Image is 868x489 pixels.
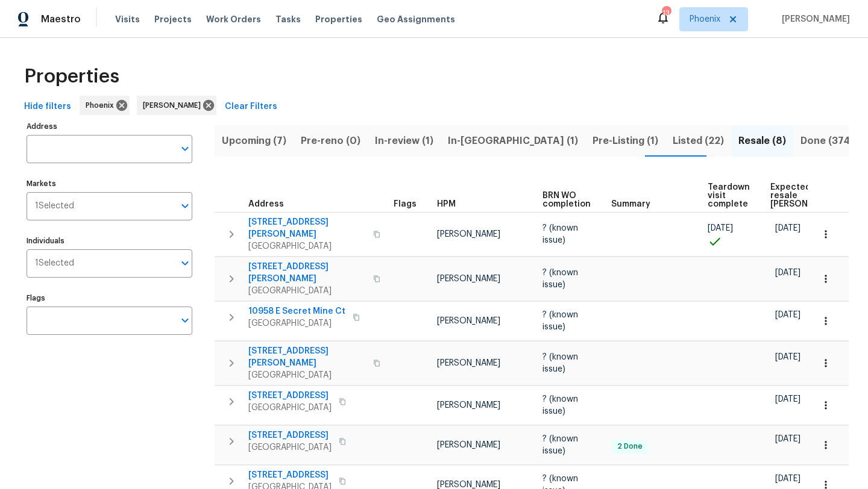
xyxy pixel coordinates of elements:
[24,70,119,83] span: Properties
[775,435,800,443] span: [DATE]
[248,216,366,240] span: [STREET_ADDRESS][PERSON_NAME]
[115,13,140,25] span: Visits
[248,261,366,285] span: [STREET_ADDRESS][PERSON_NAME]
[775,353,800,361] span: [DATE]
[225,99,277,114] span: Clear Filters
[612,441,647,452] span: 2 Done
[206,13,261,25] span: Work Orders
[248,200,284,208] span: Address
[437,275,500,283] span: [PERSON_NAME]
[777,13,850,25] span: [PERSON_NAME]
[437,401,500,410] span: [PERSON_NAME]
[177,312,193,329] button: Open
[248,317,345,329] span: [GEOGRAPHIC_DATA]
[437,481,500,489] span: [PERSON_NAME]
[248,345,366,369] span: [STREET_ADDRESS][PERSON_NAME]
[27,237,192,244] label: Individuals
[690,13,720,25] span: Phoenix
[542,224,578,244] span: ? (known issue)
[137,96,216,115] div: [PERSON_NAME]
[248,402,332,414] span: [GEOGRAPHIC_DATA]
[80,96,130,115] div: Phoenix
[673,132,724,149] span: Listed (22)
[248,305,345,317] span: 10958 E Secret Mine Ct
[542,311,578,331] span: ? (known issue)
[448,132,578,149] span: In-[GEOGRAPHIC_DATA] (1)
[248,240,366,252] span: [GEOGRAPHIC_DATA]
[86,99,119,111] span: Phoenix
[248,390,332,402] span: [STREET_ADDRESS]
[248,469,332,481] span: [STREET_ADDRESS]
[708,224,733,232] span: [DATE]
[770,183,838,208] span: Expected resale [PERSON_NAME]
[222,132,286,149] span: Upcoming (7)
[437,441,500,449] span: [PERSON_NAME]
[775,475,800,483] span: [DATE]
[775,269,800,277] span: [DATE]
[593,132,658,149] span: Pre-Listing (1)
[738,132,786,149] span: Resale (8)
[220,96,282,118] button: Clear Filters
[27,123,192,130] label: Address
[662,7,670,19] div: 13
[394,200,417,208] span: Flags
[542,269,578,289] span: ? (known issue)
[542,192,591,208] span: BRN WO completion
[315,13,362,25] span: Properties
[27,180,192,187] label: Markets
[248,429,332,441] span: [STREET_ADDRESS]
[19,96,76,118] button: Hide filters
[377,13,455,25] span: Geo Assignments
[437,230,500,238] span: [PERSON_NAME]
[542,395,578,416] span: ? (known issue)
[542,435,578,455] span: ? (known issue)
[437,359,500,367] span: [PERSON_NAME]
[611,200,650,208] span: Summary
[177,140,193,157] button: Open
[177,255,193,272] button: Open
[154,13,192,25] span: Projects
[800,132,854,149] span: Done (374)
[437,200,456,208] span: HPM
[708,183,750,208] span: Teardown visit complete
[248,441,332,453] span: [GEOGRAPHIC_DATA]
[437,317,500,325] span: [PERSON_NAME]
[143,99,206,111] span: [PERSON_NAME]
[301,132,360,149] span: Pre-reno (0)
[177,198,193,214] button: Open
[248,369,366,381] span: [GEOGRAPHIC_DATA]
[248,285,366,297] span: [GEOGRAPHIC_DATA]
[775,311,800,319] span: [DATE]
[27,294,192,302] label: Flags
[275,15,301,23] span: Tasks
[35,258,74,269] span: 1 Selected
[41,13,81,25] span: Maestro
[775,224,800,232] span: [DATE]
[775,395,800,403] span: [DATE]
[542,353,578,373] span: ? (known issue)
[35,201,74,211] span: 1 Selected
[375,132,433,149] span: In-review (1)
[24,99,71,114] span: Hide filters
